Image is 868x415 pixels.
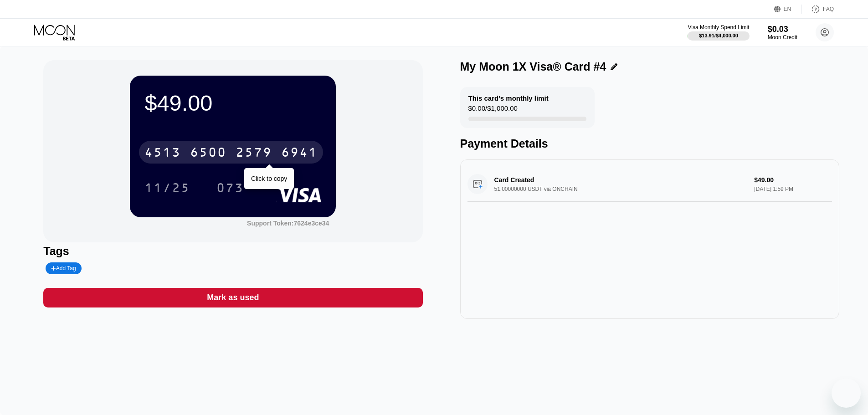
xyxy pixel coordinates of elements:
[247,220,329,227] div: Support Token: 7624e3ce34
[784,6,791,12] div: EN
[216,182,244,196] div: 073
[468,94,549,102] div: This card’s monthly limit
[144,146,181,161] div: 4513
[43,245,422,258] div: Tags
[460,60,606,73] div: My Moon 1X Visa® Card #4
[460,137,839,150] div: Payment Details
[251,175,287,182] div: Click to copy
[207,292,259,303] div: Mark as used
[43,288,422,307] div: Mark as used
[768,25,797,41] div: $0.03Moon Credit
[210,176,251,199] div: 073
[190,146,226,161] div: 6500
[46,262,81,274] div: Add Tag
[688,24,749,31] div: Visa Monthly Spend Limit
[144,90,321,116] div: $49.00
[51,265,76,272] div: Add Tag
[468,104,518,117] div: $0.00 / $1,000.00
[688,24,749,41] div: Visa Monthly Spend Limit$13.91/$4,000.00
[823,6,834,12] div: FAQ
[247,220,329,227] div: Support Token:7624e3ce34
[699,33,738,38] div: $13.91 / $4,000.00
[144,182,190,196] div: 11/25
[802,5,834,14] div: FAQ
[138,176,197,199] div: 11/25
[768,34,797,41] div: Moon Credit
[774,5,802,14] div: EN
[281,146,318,161] div: 6941
[236,146,272,161] div: 2579
[768,25,797,34] div: $0.03
[139,141,323,164] div: 4513650025796941
[832,379,861,408] iframe: Button to launch messaging window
